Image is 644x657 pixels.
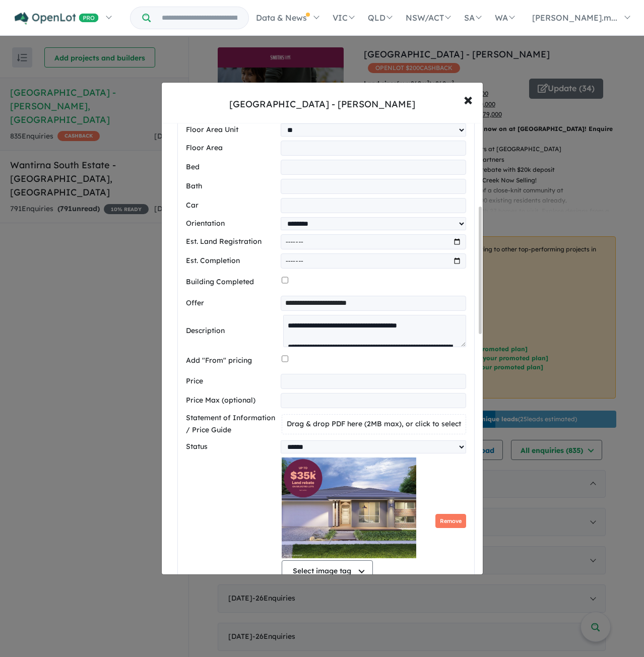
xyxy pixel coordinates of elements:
[229,98,415,111] div: [GEOGRAPHIC_DATA] - [PERSON_NAME]
[186,441,277,453] label: Status
[186,200,277,212] label: Car
[153,7,246,29] input: Try estate name, suburb, builder or developer
[186,297,277,309] label: Offer
[532,13,617,23] span: [PERSON_NAME].m...
[464,88,473,110] span: ×
[186,412,278,436] label: Statement of Information / Price Guide
[282,560,373,580] button: Select image tag
[186,355,278,367] label: Add "From" pricing
[435,514,466,529] button: Remove
[186,375,277,387] label: Price
[186,325,279,337] label: Description
[186,161,277,173] label: Bed
[15,12,99,25] img: Openlot PRO Logo White
[186,276,278,288] label: Building Completed
[287,419,461,428] span: Drag & drop PDF here (2MB max), or click to select
[186,395,277,407] label: Price Max (optional)
[186,180,277,192] label: Bath
[282,457,416,558] img: Smiths Lane Estate - Clyde North - Lot 114
[186,142,277,154] label: Floor Area
[186,236,277,248] label: Est. Land Registration
[186,218,277,230] label: Orientation
[186,255,277,267] label: Est. Completion
[186,124,277,136] label: Floor Area Unit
